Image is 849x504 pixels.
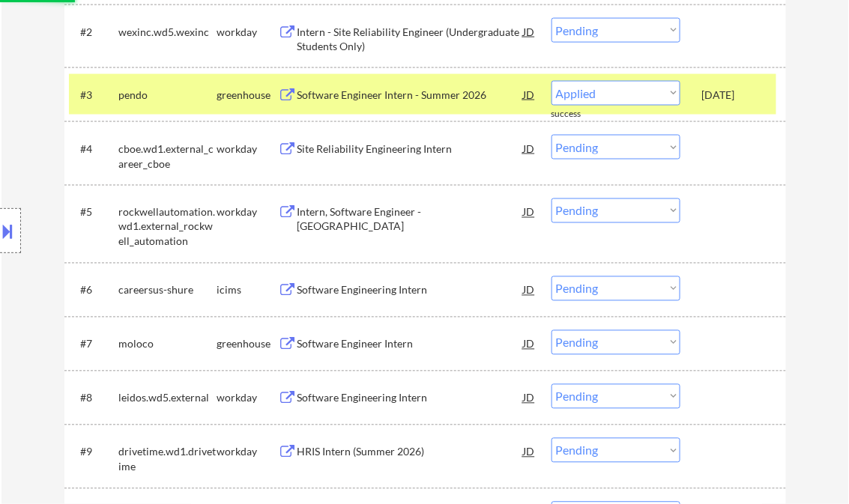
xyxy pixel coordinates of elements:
[702,88,768,103] div: [DATE]
[297,88,524,103] div: Software Engineer Intern - Summer 2026
[297,205,524,234] div: Intern, Software Engineer - [GEOGRAPHIC_DATA]
[119,391,217,406] div: leidos.wd5.external
[522,198,537,225] div: JD
[217,391,279,406] div: workday
[297,391,524,406] div: Software Engineering Intern
[119,88,217,103] div: pendo
[522,438,537,465] div: JD
[297,445,524,460] div: HRIS Intern (Summer 2026)
[522,276,537,303] div: JD
[522,330,537,357] div: JD
[217,88,279,103] div: greenhouse
[297,25,524,54] div: Intern - Site Reliability Engineer (Undergraduate Students Only)
[522,384,537,411] div: JD
[522,81,537,108] div: JD
[522,135,537,162] div: JD
[297,337,524,352] div: Software Engineer Intern
[81,25,107,40] div: #2
[81,88,107,103] div: #3
[217,445,279,460] div: workday
[522,18,537,45] div: JD
[217,25,279,40] div: workday
[552,108,611,121] div: success
[297,142,524,157] div: Site Reliability Engineering Intern
[119,25,217,40] div: wexinc.wd5.wexinc
[297,283,524,298] div: Software Engineering Intern
[81,445,107,460] div: #9
[81,391,107,406] div: #8
[119,445,217,474] div: drivetime.wd1.drivetime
